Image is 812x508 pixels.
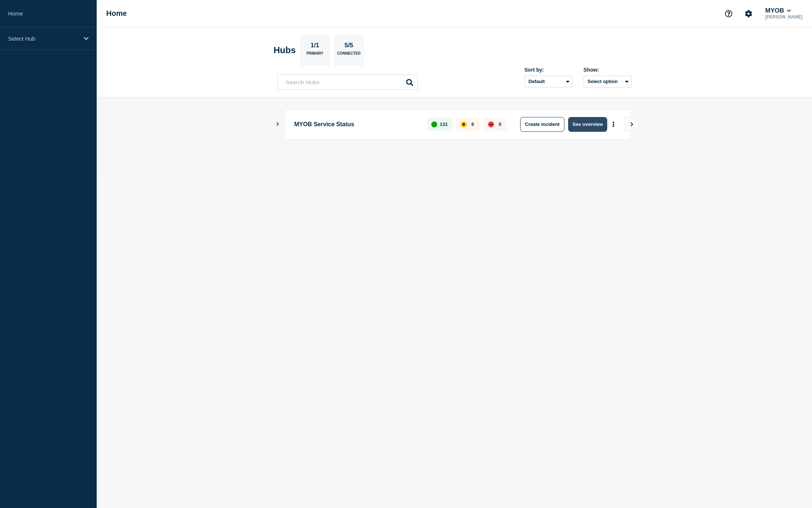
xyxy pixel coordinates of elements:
div: Show: [584,67,632,73]
p: Select Hub [8,35,79,42]
button: View [624,117,639,132]
h1: Home [106,9,127,18]
button: Support [721,6,736,21]
div: Sort by: [525,67,573,73]
div: up [431,121,437,127]
div: down [488,121,494,127]
p: 0 [499,121,501,127]
p: 1/1 [308,42,322,51]
button: MYOB [764,7,792,14]
button: Select option [584,76,632,87]
h2: Hubs [274,45,296,55]
button: See overview [568,117,607,132]
button: Account settings [741,6,756,21]
button: Show Connected Hubs [276,121,280,127]
p: MYOB Service Status [294,117,419,132]
input: Search Hubs [277,75,418,90]
p: 131 [440,121,448,127]
p: [PERSON_NAME] [764,14,804,20]
button: More actions [609,117,618,131]
p: 5/5 [342,42,356,51]
p: Primary [307,51,324,59]
div: affected [461,121,467,127]
select: Sort by [525,76,573,87]
p: 6 [471,121,474,127]
button: Create incident [520,117,564,132]
p: Connected [337,51,360,59]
